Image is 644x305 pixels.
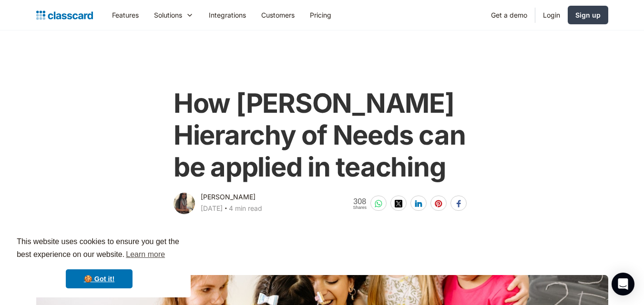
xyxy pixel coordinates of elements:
[229,203,262,214] div: 4 min read
[535,4,568,26] a: Login
[104,4,146,26] a: Features
[124,247,166,262] a: learn more about cookies
[66,269,133,288] a: dismiss cookie message
[353,197,367,206] span: 308
[154,10,182,20] div: Solutions
[483,4,535,26] a: Get a demo
[201,191,256,203] div: [PERSON_NAME]
[435,200,442,207] img: pinterest-white sharing button
[146,4,201,26] div: Solutions
[201,203,223,214] div: [DATE]
[375,200,382,207] img: whatsapp-white sharing button
[302,4,339,26] a: Pricing
[201,4,254,26] a: Integrations
[353,206,367,210] span: Shares
[223,203,229,216] div: ‧
[415,200,422,207] img: linkedin-white sharing button
[254,4,302,26] a: Customers
[455,200,462,207] img: facebook-white sharing button
[36,9,93,22] a: home
[395,200,402,207] img: twitter-white sharing button
[612,273,634,295] div: Open Intercom Messenger
[174,88,470,184] h1: How [PERSON_NAME] Hierarchy of Needs can be applied in teaching
[8,227,191,297] div: cookieconsent
[568,6,608,24] a: Sign up
[575,10,601,20] div: Sign up
[17,236,182,262] span: This website uses cookies to ensure you get the best experience on our website.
